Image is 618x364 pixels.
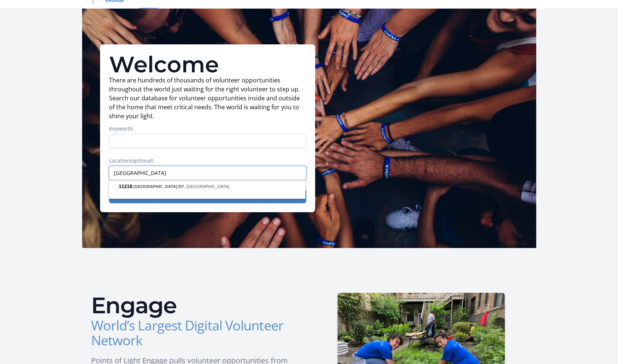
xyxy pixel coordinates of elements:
[133,184,177,189] span: [GEOGRAPHIC_DATA]
[109,76,306,120] p: There are hundreds of thousands of volunteer opportunities throughout the world just waiting for ...
[91,294,303,317] h2: Engage
[119,183,132,189] span: 11218
[133,184,229,189] span: , , [GEOGRAPHIC_DATA]
[109,166,306,180] input: Enter a location
[109,125,306,132] label: Keywords
[91,318,303,348] h3: World’s Largest Digital Volunteer Network
[109,157,306,164] label: Location
[130,157,153,164] span: (optional)
[178,184,184,189] span: NY
[109,53,306,76] h1: Welcome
